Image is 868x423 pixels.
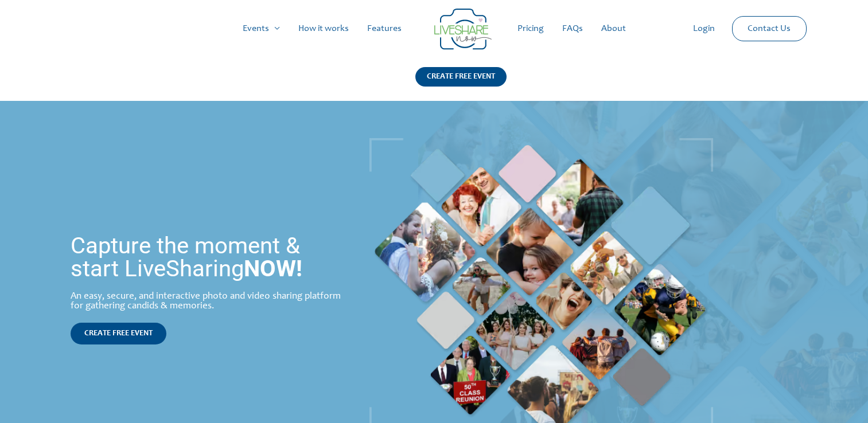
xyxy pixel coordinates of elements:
[71,234,345,280] h1: Capture the moment & start LiveSharing
[508,10,553,47] a: Pricing
[20,10,848,47] nav: Site Navigation
[684,10,724,47] a: Login
[71,292,345,311] div: An easy, secure, and interactive photo and video sharing platform for gathering candids & memories.
[244,255,302,282] strong: NOW!
[84,330,153,338] span: CREATE FREE EVENT
[358,10,411,47] a: Features
[592,10,635,47] a: About
[415,67,507,87] div: CREATE FREE EVENT
[415,67,507,101] a: CREATE FREE EVENT
[71,323,166,344] a: CREATE FREE EVENT
[553,10,592,47] a: FAQs
[289,10,358,47] a: How it works
[233,10,289,47] a: Events
[434,9,492,50] img: LiveShare logo - Capture & Share Event Memories
[738,17,800,41] a: Contact Us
